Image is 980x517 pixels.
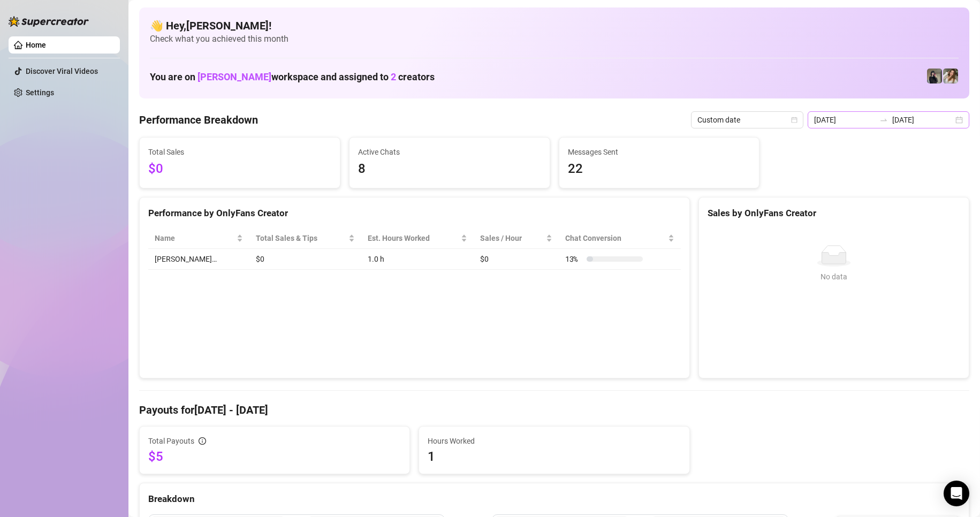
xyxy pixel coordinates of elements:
[155,232,234,244] span: Name
[197,71,271,82] span: [PERSON_NAME]
[565,232,666,244] span: Chat Conversion
[879,116,888,124] span: swap-right
[139,112,258,127] h4: Performance Breakdown
[368,232,459,244] div: Est. Hours Worked
[150,33,959,45] span: Check what you achieved this month
[150,18,959,33] h4: 👋 Hey, [PERSON_NAME] !
[697,112,797,128] span: Custom date
[150,71,435,83] h1: You are on workspace and assigned to creators
[148,435,194,447] span: Total Payouts
[879,116,888,124] span: to
[712,271,956,283] div: No data
[358,159,541,179] span: 8
[358,146,541,158] span: Active Chats
[9,16,89,27] img: logo-BBDzfeDw.svg
[474,249,559,270] td: $0
[148,228,249,249] th: Name
[139,402,969,417] h4: Payouts for [DATE] - [DATE]
[568,146,751,158] span: Messages Sent
[474,228,559,249] th: Sales / Hour
[249,249,361,270] td: $0
[943,69,958,83] img: Paige
[791,117,797,123] span: calendar
[148,206,681,221] div: Performance by OnlyFans Creator
[927,69,942,83] img: Anna
[565,253,582,265] span: 13 %
[256,232,346,244] span: Total Sales & Tips
[148,249,249,270] td: [PERSON_NAME]…
[148,146,331,158] span: Total Sales
[814,114,875,126] input: Start date
[249,228,361,249] th: Total Sales & Tips
[428,448,680,465] span: 1
[559,228,681,249] th: Chat Conversion
[199,437,206,445] span: info-circle
[361,249,474,270] td: 1.0 h
[568,159,751,179] span: 22
[480,232,544,244] span: Sales / Hour
[148,492,960,506] div: Breakdown
[26,88,54,97] a: Settings
[708,206,960,221] div: Sales by OnlyFans Creator
[148,159,331,179] span: $0
[892,114,953,126] input: End date
[428,435,680,447] span: Hours Worked
[148,448,401,465] span: $5
[944,481,969,506] div: Open Intercom Messenger
[26,67,98,75] a: Discover Viral Videos
[391,71,396,82] span: 2
[26,41,46,49] a: Home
